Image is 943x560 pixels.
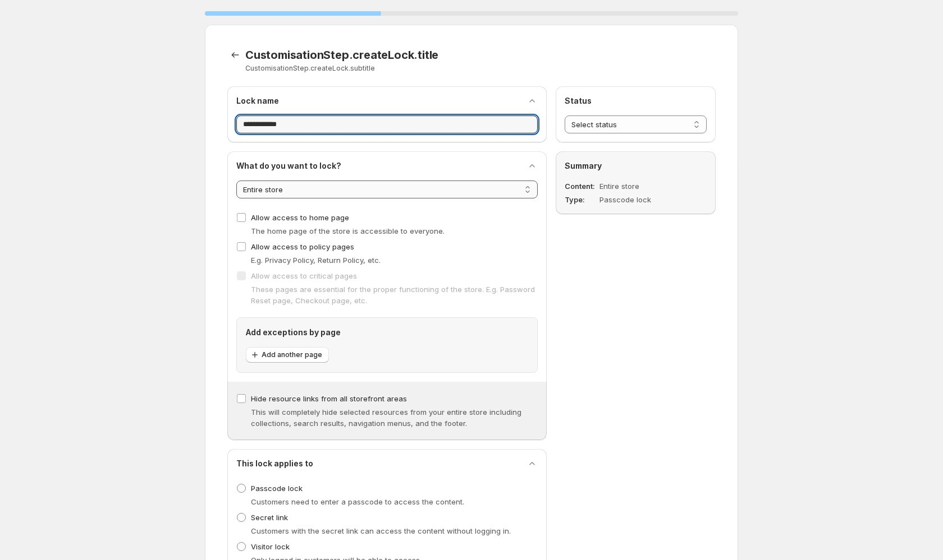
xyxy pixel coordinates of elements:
[251,542,290,551] span: Visitor lock
[246,327,528,338] h2: Add exceptions by page
[246,347,329,363] button: Add another page
[236,458,313,469] h2: This lock applies to
[245,48,438,62] span: CustomisationStep.createLock.title
[236,160,341,172] h2: What do you want to lock?
[236,95,279,107] h2: Lock name
[251,484,303,493] span: Passcode lock
[227,47,243,63] button: CustomisationStep.backToTemplates
[565,194,597,205] dt: Type :
[251,408,521,428] span: This will completely hide selected resources from your entire store including collections, search...
[251,526,511,535] span: Customers with the secret link can access the content without logging in.
[599,194,678,205] dd: Passcode lock
[565,95,707,107] h2: Status
[262,350,322,359] span: Add another page
[251,256,381,265] span: E.g. Privacy Policy, Return Policy, etc.
[251,497,464,506] span: Customers need to enter a passcode to access the content.
[245,64,575,73] p: CustomisationStep.createLock.subtitle
[251,242,354,251] span: Allow access to policy pages
[599,181,678,192] dd: Entire store
[251,271,357,280] span: Allow access to critical pages
[251,226,445,235] span: The home page of the store is accessible to everyone.
[251,213,349,222] span: Allow access to home page
[251,285,535,305] span: These pages are essential for the proper functioning of the store. E.g. Password Reset page, Chec...
[565,160,707,172] h2: Summary
[251,513,288,522] span: Secret link
[251,394,407,403] span: Hide resource links from all storefront areas
[565,181,597,192] dt: Content :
